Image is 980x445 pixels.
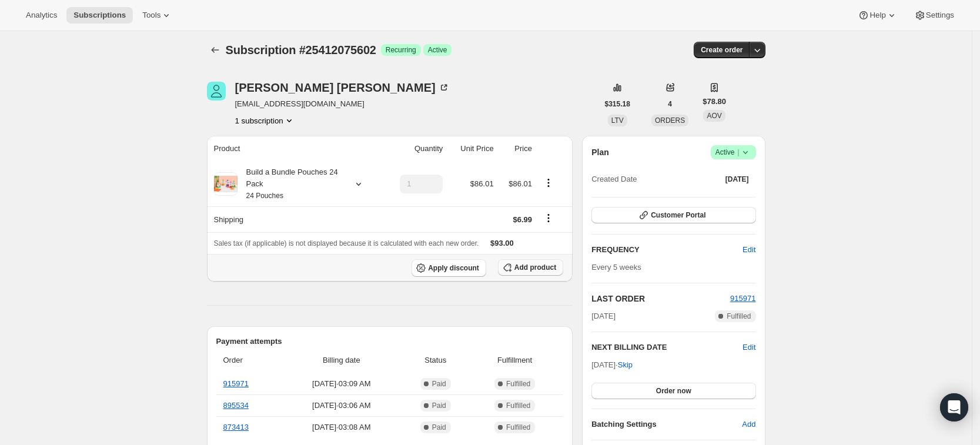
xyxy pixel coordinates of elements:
[668,99,672,109] span: 4
[940,393,968,421] div: Open Intercom Messenger
[226,44,376,56] span: Subscription #25412075602
[513,215,532,224] span: $6.99
[412,259,486,277] button: Apply discount
[591,207,755,223] button: Customer Portal
[611,356,640,374] button: Skip
[651,210,705,220] span: Customer Portal
[207,206,384,232] th: Shipping
[725,175,749,184] span: [DATE]
[737,148,739,157] span: |
[207,42,223,58] button: Subscriptions
[742,244,755,256] span: Edit
[446,136,497,162] th: Unit Price
[238,166,343,202] div: Build a Bundle Pouches 24 Pack
[598,96,637,112] button: $315.18
[591,342,742,353] h2: NEXT BILLING DATE
[707,112,721,120] span: AOV
[611,116,624,125] span: LTV
[727,312,751,321] span: Fulfilled
[514,263,556,272] span: Add product
[715,146,751,158] span: Active
[591,419,742,430] h6: Batching Settings
[73,11,126,20] span: Subscriptions
[701,45,742,55] span: Create order
[432,423,446,432] span: Paid
[66,7,133,24] button: Subscriptions
[19,7,64,24] button: Analytics
[591,360,633,369] span: [DATE] ·
[498,259,563,276] button: Add product
[591,293,730,305] h2: LAST ORDER
[506,401,530,410] span: Fulfilled
[428,263,479,273] span: Apply discount
[591,383,755,399] button: Order now
[214,239,479,247] span: Sales tax (if applicable) is not displayed because it is calculated with each new order.
[223,423,249,431] a: 873413
[591,146,609,158] h2: Plan
[246,192,283,200] small: 24 Pouches
[216,347,282,373] th: Order
[285,400,397,411] span: [DATE] · 03:06 AM
[285,378,397,390] span: [DATE] · 03:09 AM
[473,354,556,366] span: Fulfillment
[432,401,446,410] span: Paid
[851,7,904,24] button: Help
[142,11,160,20] span: Tools
[591,310,616,322] span: [DATE]
[135,7,179,24] button: Tools
[718,171,756,188] button: [DATE]
[386,45,416,55] span: Recurring
[490,239,514,247] span: $93.00
[223,379,249,388] a: 915971
[235,82,450,93] div: [PERSON_NAME] [PERSON_NAME]
[216,336,564,347] h2: Payment attempts
[869,11,885,20] span: Help
[605,99,630,109] span: $315.18
[656,386,691,396] span: Order now
[591,263,641,272] span: Every 5 weeks
[694,42,750,58] button: Create order
[661,96,679,112] button: 4
[539,212,558,225] button: Shipping actions
[506,423,530,432] span: Fulfilled
[223,401,249,410] a: 895534
[730,293,755,305] button: 915971
[285,354,397,366] span: Billing date
[730,294,755,303] a: 915971
[285,421,397,433] span: [DATE] · 03:08 AM
[235,115,295,126] button: Product actions
[207,82,226,101] span: Regina Maglio
[735,415,762,434] button: Add
[235,98,450,110] span: [EMAIL_ADDRESS][DOMAIN_NAME]
[506,379,530,389] span: Fulfilled
[432,379,446,389] span: Paid
[497,136,536,162] th: Price
[742,419,755,430] span: Add
[618,359,633,371] span: Skip
[735,240,762,259] button: Edit
[926,11,954,20] span: Settings
[207,136,384,162] th: Product
[539,176,558,189] button: Product actions
[470,179,494,188] span: $86.01
[26,11,57,20] span: Analytics
[655,116,685,125] span: ORDERS
[703,96,726,108] span: $78.80
[404,354,466,366] span: Status
[428,45,447,55] span: Active
[509,179,532,188] span: $86.01
[383,136,446,162] th: Quantity
[591,173,637,185] span: Created Date
[907,7,961,24] button: Settings
[591,244,742,256] h2: FREQUENCY
[742,342,755,353] button: Edit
